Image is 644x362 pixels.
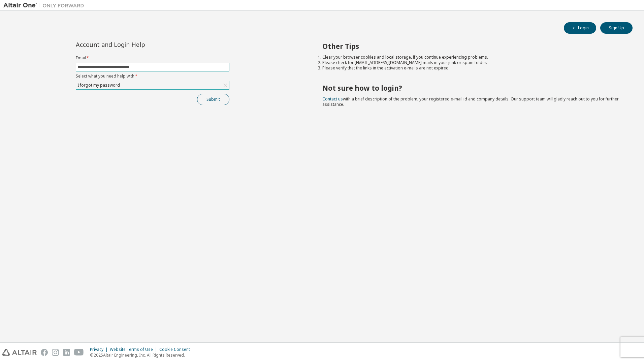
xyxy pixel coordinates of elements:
div: I forgot my password [76,81,229,89]
button: Submit [197,94,229,105]
li: Clear your browser cookies and local storage, if you continue experiencing problems. [322,55,621,60]
p: © 2025 Altair Engineering, Inc. All Rights Reserved. [90,352,194,358]
div: Cookie Consent [159,347,194,352]
li: Please check for [EMAIL_ADDRESS][DOMAIN_NAME] mails in your junk or spam folder. [322,60,621,65]
button: Login [564,22,596,34]
div: Website Terms of Use [110,347,159,352]
h2: Other Tips [322,42,621,51]
label: Select what you need help with [76,73,229,79]
img: youtube.svg [74,349,84,356]
img: linkedin.svg [63,349,70,356]
div: I forgot my password [76,82,121,89]
button: Sign Up [600,22,633,34]
a: Contact us [322,96,343,102]
img: instagram.svg [52,349,59,356]
div: Account and Login Help [76,42,199,47]
h2: Not sure how to login? [322,84,621,92]
li: Please verify that the links in the activation e-mails are not expired. [322,65,621,71]
span: with a brief description of the problem, your registered e-mail id and company details. Our suppo... [322,96,619,107]
img: Altair One [3,2,88,9]
label: Email [76,55,229,61]
img: altair_logo.svg [2,349,37,356]
img: facebook.svg [41,349,48,356]
div: Privacy [90,347,110,352]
